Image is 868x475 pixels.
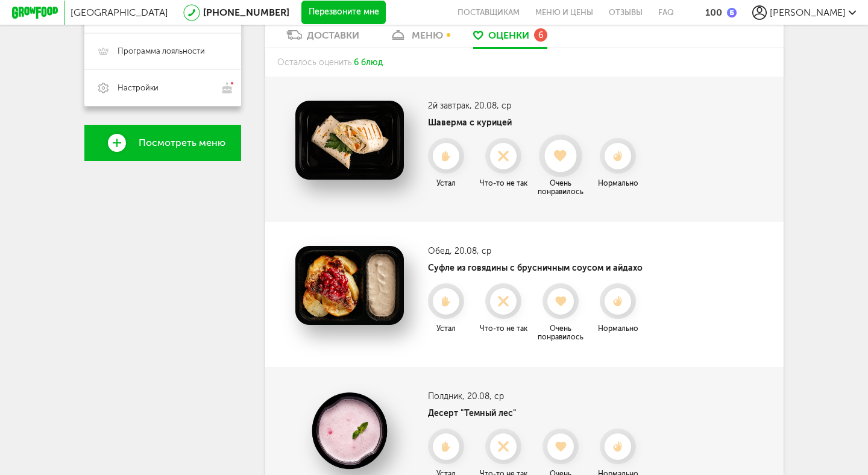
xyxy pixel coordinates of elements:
div: 6 [534,28,547,42]
div: Устал [419,179,473,187]
div: Доставки [307,30,359,41]
h3: Полдник [428,391,645,401]
span: 6 блюд [354,57,383,68]
button: Перезвоните мне [301,1,386,25]
a: Доставки [280,28,365,48]
div: Нормально [591,179,645,187]
img: Шаверма с курицей [295,101,404,180]
div: Устал [419,324,473,333]
h3: Обед [428,246,645,256]
a: [PHONE_NUMBER] [203,7,289,18]
span: , 20.08, ср [470,101,511,111]
h4: Шаверма с курицей [428,118,645,128]
img: bonus_b.cdccf46.png [727,8,737,17]
a: Настройки [84,69,241,106]
div: Что-то не так [476,324,530,333]
a: меню [383,28,449,48]
h4: Десерт "Темный лес" [428,408,645,418]
div: Нормально [591,324,645,333]
span: Оценки [488,30,529,41]
h3: 2й завтрак [428,101,645,111]
span: , 20.08, ср [450,246,491,256]
span: , 20.08, ср [462,391,504,401]
span: Настройки [118,83,159,93]
a: Программа лояльности [84,33,241,69]
span: [PERSON_NAME] [770,7,846,18]
a: Посмотреть меню [84,125,241,161]
img: Суфле из говядины с брусничным соусом и айдахо [295,246,404,325]
div: 100 [705,7,722,18]
span: Посмотреть меню [139,137,225,148]
span: [GEOGRAPHIC_DATA] [71,7,168,18]
h4: Суфле из говядины с брусничным соусом и айдахо [428,263,645,273]
img: Десерт "Темный лес" [295,391,404,470]
div: Что-то не так [476,179,530,187]
a: Оценки 6 [467,28,553,48]
span: Программа лояльности [118,46,205,57]
div: Очень понравилось [533,179,588,196]
div: меню [412,30,443,41]
div: Осталось оценить: [265,48,784,77]
div: Очень понравилось [533,324,588,341]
